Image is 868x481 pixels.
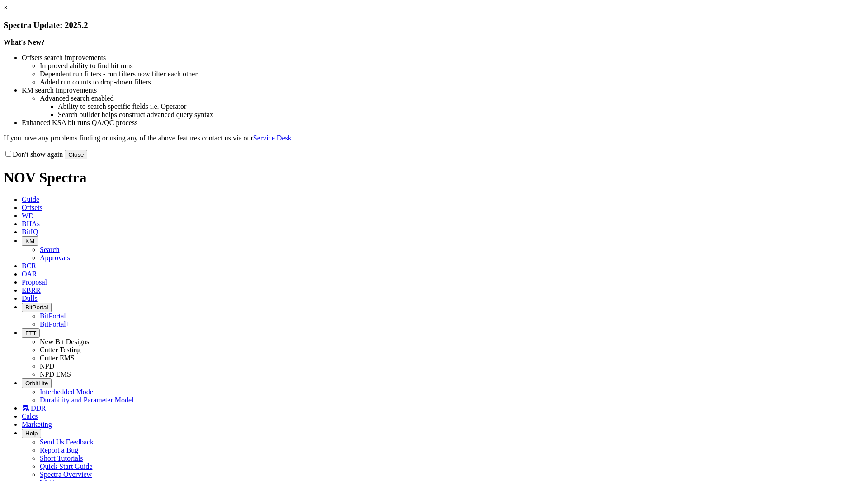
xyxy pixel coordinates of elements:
span: Offsets [22,204,42,211]
span: Proposal [22,278,47,286]
a: BitPortal+ [40,320,70,328]
span: KM [25,238,34,244]
span: Calcs [22,412,38,420]
span: FTT [25,330,36,336]
li: Improved ability to find bit runs [40,62,864,70]
span: BHAs [22,220,40,228]
span: BCR [22,262,36,270]
a: Spectra Overview [40,471,92,478]
li: Ability to search specific fields i.e. Operator [58,103,864,111]
p: If you have any problems finding or using any of the above features contact us via our [4,134,864,142]
li: KM search improvements [22,86,864,94]
a: Interbedded Model [40,388,95,396]
a: Send Us Feedback [40,438,94,446]
input: Don't show again [5,151,11,157]
span: BitIQ [22,228,38,236]
li: Added run counts to drop-down filters [40,78,864,86]
strong: What's New? [4,38,45,46]
li: Offsets search improvements [22,54,864,62]
span: EBRR [22,286,41,294]
a: Service Desk [253,134,292,142]
li: Enhanced KSA bit runs QA/QC process [22,119,864,127]
span: Dulls [22,294,38,302]
a: Search [40,246,60,253]
a: Cutter EMS [40,354,75,362]
a: NPD [40,362,54,370]
a: BitPortal [40,312,66,320]
a: Durability and Parameter Model [40,396,134,404]
span: OrbitLite [25,380,48,387]
h3: Spectra Update: 2025.2 [4,20,864,30]
a: Short Tutorials [40,454,83,462]
a: Cutter Testing [40,346,81,354]
a: New Bit Designs [40,338,89,346]
span: OAR [22,270,37,278]
li: Advanced search enabled [40,94,864,103]
span: BitPortal [25,304,48,311]
span: DDR [31,404,46,412]
li: Search builder helps construct advanced query syntax [58,111,864,119]
span: WD [22,212,34,219]
span: Help [25,430,38,437]
a: Report a Bug [40,446,78,454]
a: Approvals [40,254,70,262]
h1: NOV Spectra [4,169,864,186]
a: NPD EMS [40,370,71,378]
a: Quick Start Guide [40,462,92,470]
span: Marketing [22,420,52,428]
li: Dependent run filters - run filters now filter each other [40,70,864,78]
a: × [4,4,8,11]
button: Close [65,150,87,159]
span: Guide [22,196,39,203]
label: Don't show again [4,150,63,158]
